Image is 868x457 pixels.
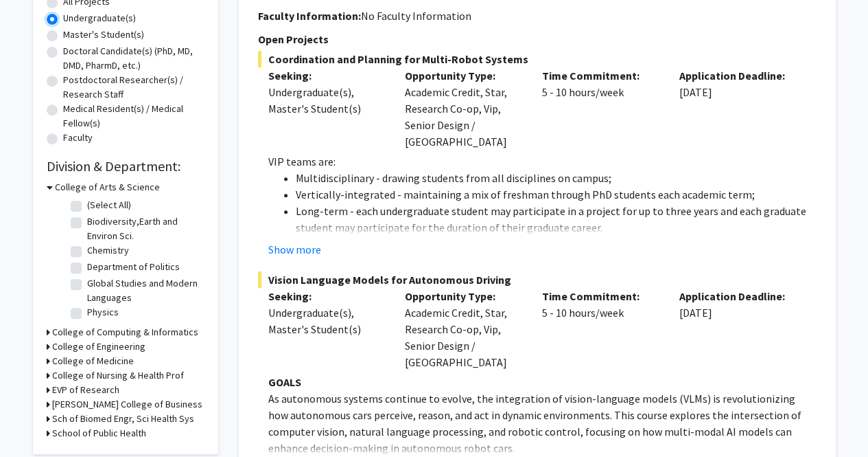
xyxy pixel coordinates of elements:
h3: School of Public Health [52,426,146,441]
p: Time Commitment: [542,67,659,84]
strong: GOALS [268,375,301,389]
span: Coordination and Planning for Multi-Robot Systems [258,51,817,67]
button: Show more [268,241,321,258]
li: Long-term - each undergraduate student may participate in a project for up to three years and eac... [296,203,817,236]
h3: College of Arts & Science [55,180,160,194]
label: Global Studies and Modern Languages [87,276,201,305]
p: VIP teams are: [268,153,817,170]
label: (Select All) [87,198,131,212]
li: Multidisciplinary - drawing students from all disciplines on campus; [296,170,817,186]
div: [DATE] [669,67,806,150]
label: Undergraduate(s) [63,11,136,25]
label: Chemistry [87,243,129,258]
label: Postdoctoral Researcher(s) / Research Staff [63,73,204,102]
h2: Division & Department: [47,158,204,175]
div: Academic Credit, Star, Research Co-op, Vip, Senior Design / [GEOGRAPHIC_DATA] [395,288,532,370]
h3: [PERSON_NAME] College of Business [52,397,202,412]
h3: EVP of Research [52,383,119,397]
p: Opportunity Type: [405,67,521,84]
b: Faculty Information: [258,9,361,23]
h3: College of Engineering [52,339,145,354]
p: Application Deadline: [679,288,796,304]
p: Open Projects [258,31,817,47]
div: Academic Credit, Star, Research Co-op, Vip, Senior Design / [GEOGRAPHIC_DATA] [395,67,532,150]
label: Physics [87,305,119,320]
div: [DATE] [669,288,806,370]
label: Biodiversity,Earth and Environ Sci. [87,214,201,243]
h3: Sch of Biomed Engr, Sci Health Sys [52,412,194,426]
p: Seeking: [268,288,385,304]
p: Application Deadline: [679,67,796,84]
span: No Faculty Information [361,9,471,23]
p: Opportunity Type: [405,288,521,304]
div: Undergraduate(s), Master's Student(s) [268,84,385,117]
div: Undergraduate(s), Master's Student(s) [268,304,385,337]
label: Medical Resident(s) / Medical Fellow(s) [63,102,204,131]
label: Master's Student(s) [63,27,144,42]
p: As autonomous systems continue to evolve, the integration of vision-language models (VLMs) is rev... [268,390,817,456]
div: 5 - 10 hours/week [532,288,669,370]
label: Department of Politics [87,260,180,274]
p: Seeking: [268,67,385,84]
iframe: Chat [10,395,58,447]
span: Vision Language Models for Autonomous Driving [258,271,817,288]
div: 5 - 10 hours/week [532,67,669,150]
label: Doctoral Candidate(s) (PhD, MD, DMD, PharmD, etc.) [63,44,204,73]
h3: College of Computing & Informatics [52,325,198,339]
p: Time Commitment: [542,288,659,304]
label: Faculty [63,131,93,145]
li: Vertically-integrated - maintaining a mix of freshman through PhD students each academic term; [296,186,817,203]
h3: College of Nursing & Health Prof [52,368,184,383]
h3: College of Medicine [52,354,134,368]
